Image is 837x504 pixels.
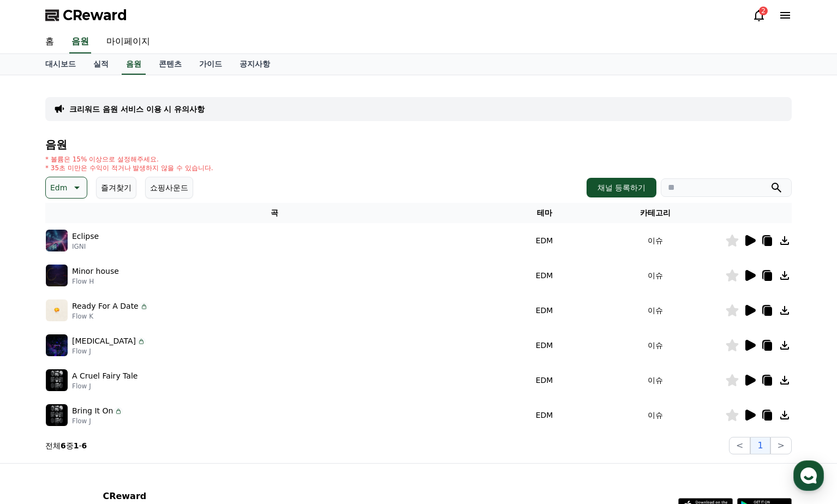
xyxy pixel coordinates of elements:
th: 곡 [45,203,504,223]
td: EDM [504,328,585,363]
p: [MEDICAL_DATA] [72,335,136,347]
span: 대화 [100,363,113,371]
img: music [46,334,68,356]
td: EDM [504,293,585,328]
span: 홈 [34,362,41,371]
span: CReward [63,7,127,24]
p: Bring It On [72,405,113,417]
p: A Cruel Fairy Tale [72,370,137,382]
a: 대시보드 [37,54,85,75]
button: < [729,437,750,454]
p: IGNI [72,242,99,251]
td: 이슈 [585,258,725,293]
p: Edm [50,180,67,195]
td: 이슈 [585,223,725,258]
strong: 1 [74,441,79,450]
img: music [46,230,68,251]
p: * 볼륨은 15% 이상으로 설정해주세요. [45,155,213,164]
strong: 6 [61,441,66,450]
td: EDM [504,223,585,258]
button: 1 [750,437,770,454]
td: 이슈 [585,293,725,328]
div: 2 [759,7,768,15]
a: 마이페이지 [98,31,159,53]
strong: 6 [82,441,87,450]
button: > [770,437,792,454]
p: Eclipse [72,231,99,242]
p: Minor house [72,266,119,277]
a: CReward [45,7,127,24]
a: 실적 [85,54,117,75]
p: CReward [103,490,236,503]
th: 테마 [504,203,585,223]
p: * 35초 미만은 수익이 적거나 발생하지 않을 수 있습니다. [45,164,213,172]
img: music [46,299,68,321]
p: Flow J [72,382,137,391]
a: 음원 [69,31,91,53]
p: 전체 중 - [45,440,87,451]
span: 설정 [169,362,182,371]
button: 채널 등록하기 [587,178,656,197]
a: 콘텐츠 [150,54,190,75]
a: 공지사항 [231,54,279,75]
p: Ready For A Date [72,301,139,312]
a: 설정 [141,346,210,373]
a: 크리워드 음원 서비스 이용 시 유의사항 [69,104,205,115]
td: 이슈 [585,328,725,363]
td: EDM [504,398,585,433]
p: Flow J [72,347,146,356]
p: Flow K [72,312,148,321]
a: 홈 [3,346,72,373]
button: Edm [45,177,87,199]
img: music [46,369,68,391]
button: 즐겨찾기 [96,177,136,199]
a: 홈 [37,31,63,53]
img: music [46,265,68,286]
td: 이슈 [585,398,725,433]
td: EDM [504,363,585,398]
h4: 음원 [45,139,792,151]
td: EDM [504,258,585,293]
th: 카테고리 [585,203,725,223]
p: Flow H [72,277,119,286]
a: 가이드 [190,54,231,75]
td: 이슈 [585,363,725,398]
a: 음원 [122,54,146,75]
p: Flow J [72,417,123,425]
img: music [46,404,68,426]
button: 쇼핑사운드 [145,177,193,199]
a: 2 [752,9,766,22]
a: 대화 [72,346,141,373]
